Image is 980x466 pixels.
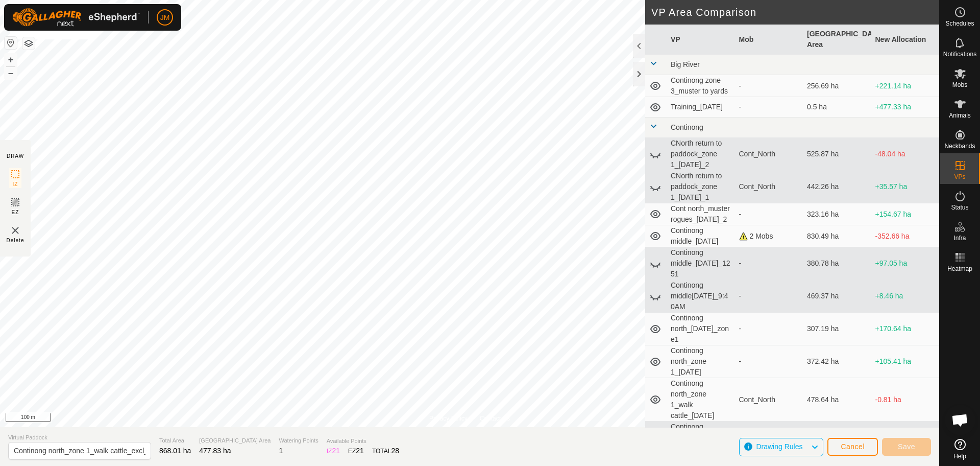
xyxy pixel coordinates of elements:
[667,25,735,55] th: VP
[739,231,799,242] div: 2 Mobs
[7,152,24,160] div: DRAW
[949,112,971,119] span: Animals
[951,204,968,211] span: Status
[739,356,799,367] div: -
[952,82,967,88] span: Mobs
[667,280,735,313] td: Continong middle[DATE]_9:40AM
[9,224,21,237] img: VP
[8,433,151,442] span: Virtual Paddock
[739,427,799,438] div: Cont_South
[667,97,735,118] td: Training_[DATE]
[667,345,735,378] td: Continong north_zone 1_[DATE]
[5,54,17,66] button: +
[739,149,799,159] div: Cont_North
[803,138,871,171] td: 525.87 ha
[944,143,975,149] span: Neckbands
[739,394,799,405] div: Cont_North
[945,405,975,435] div: Open chat
[803,378,871,422] td: 478.64 ha
[739,323,799,334] div: -
[882,438,931,456] button: Save
[159,436,191,445] span: Total Area
[332,447,340,455] span: 21
[871,203,940,225] td: +154.67 ha
[279,447,283,455] span: 1
[429,414,468,423] a: Privacy Policy
[945,20,974,27] span: Schedules
[13,180,18,188] span: IZ
[735,25,803,55] th: Mob
[756,442,802,451] span: Drawing Rules
[667,422,735,444] td: Continong South_[DATE]
[12,8,140,27] img: Gallagher Logo
[391,447,399,455] span: 28
[871,75,940,97] td: +221.14 ha
[356,447,364,455] span: 21
[671,123,703,131] span: Continong
[372,446,399,456] div: TOTAL
[803,25,871,55] th: [GEOGRAPHIC_DATA] Area
[803,225,871,247] td: 830.49 ha
[898,442,915,451] span: Save
[159,447,191,455] span: 868.01 ha
[803,97,871,118] td: 0.5 ha
[940,435,980,463] a: Help
[803,313,871,345] td: 307.19 ha
[803,247,871,280] td: 380.78 ha
[279,436,318,445] span: Watering Points
[199,447,231,455] span: 477.83 ha
[17,3,89,15] div: Inclusion Zone
[803,171,871,203] td: 442.26 ha
[739,258,799,269] div: -
[22,37,35,50] button: Map Layers
[667,171,735,203] td: CNorth return to paddock_zone 1_[DATE]_1
[5,67,17,79] button: –
[871,25,940,55] th: New Allocation
[667,75,735,97] td: Continong zone 3_muster to yards
[953,453,966,459] span: Help
[12,208,19,216] span: EZ
[667,138,735,171] td: CNorth return to paddock_zone 1_[DATE]_2
[7,237,24,244] span: Delete
[841,442,865,451] span: Cancel
[871,97,940,118] td: +477.33 ha
[827,438,878,456] button: Cancel
[803,280,871,313] td: 469.37 ha
[5,37,17,49] button: Reset Map
[871,378,940,422] td: -0.81 ha
[947,266,972,272] span: Heatmap
[943,51,976,57] span: Notifications
[871,171,940,203] td: +35.57 ha
[667,203,735,225] td: Cont north_muster rogues_[DATE]_2
[954,174,965,180] span: VPs
[739,102,799,112] div: -
[871,247,940,280] td: +97.05 ha
[160,12,170,23] span: JM
[480,414,510,423] a: Contact Us
[871,313,940,345] td: +170.64 ha
[739,81,799,91] div: -
[348,446,364,456] div: EZ
[327,446,340,456] div: IZ
[667,247,735,280] td: Continong middle_[DATE]_1251
[199,436,271,445] span: [GEOGRAPHIC_DATA] Area
[803,345,871,378] td: 372.42 ha
[739,209,799,220] div: -
[667,225,735,247] td: Continong middle_[DATE]
[651,6,939,18] h2: VP Area Comparison
[667,378,735,422] td: Continong north_zone 1_walk cattle_[DATE]
[671,60,700,68] span: Big River
[871,280,940,313] td: +8.46 ha
[871,422,940,444] td: -648.81 ha
[739,181,799,192] div: Cont_North
[871,225,940,247] td: -352.66 ha
[327,437,399,446] span: Available Points
[739,291,799,301] div: -
[803,203,871,225] td: 323.16 ha
[871,138,940,171] td: -48.04 ha
[667,313,735,345] td: Continong north_[DATE]_zone1
[803,422,871,444] td: 1,126.64 ha
[953,235,966,241] span: Infra
[803,75,871,97] td: 256.69 ha
[871,345,940,378] td: +105.41 ha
